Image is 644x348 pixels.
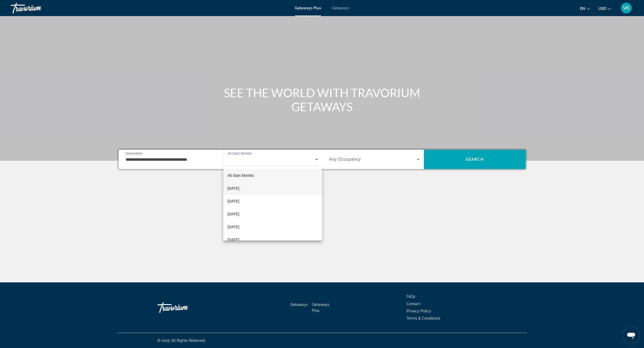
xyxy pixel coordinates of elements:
span: [DATE] [228,185,239,192]
span: [DATE] [228,211,239,217]
span: [DATE] [228,224,239,230]
span: [DATE] [228,237,239,243]
span: [DATE] [228,198,239,204]
span: All Start Months [228,173,254,178]
iframe: Button to launch messaging window [623,327,640,344]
